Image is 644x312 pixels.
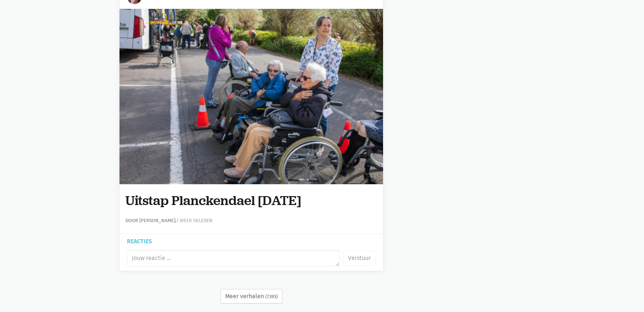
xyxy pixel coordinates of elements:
button: Meer verhalen(7395) [220,289,283,304]
strong: Door [PERSON_NAME], [125,218,176,223]
div: Reacties [127,238,376,244]
div: 1 week geleden [125,217,377,225]
h1: Uitstap Planckendael [DATE] [125,193,377,208]
button: Verstuur [343,251,376,266]
img: Iu2ariajF9DzeRUMBCzm1gHgOG1JYq9C4vdK5Tbn.jpg [119,9,383,184]
small: (7395) [265,293,278,300]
